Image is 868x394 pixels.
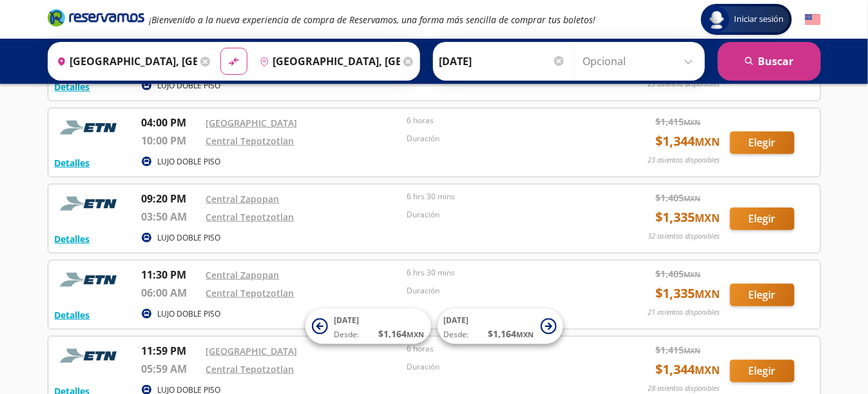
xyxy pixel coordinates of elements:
i: Brand Logo [48,8,144,27]
img: RESERVAMOS [55,115,126,141]
p: LUJO DOBLE PISO [158,232,221,244]
button: Elegir [730,360,795,382]
input: Buscar Origen [52,45,197,77]
img: RESERVAMOS [55,267,126,293]
button: Detalles [55,156,90,170]
span: $ 1,405 [656,267,701,281]
span: Iniciar sesión [729,13,789,26]
p: 03:50 AM [142,209,200,224]
small: MXN [695,287,720,301]
span: $ 1,164 [488,328,534,341]
p: 09:20 PM [142,191,200,206]
p: 23 asientos disponibles [648,79,720,90]
small: MXN [695,135,720,149]
span: $ 1,335 [656,208,720,227]
a: Central Tepotzotlan [206,363,294,375]
button: Elegir [730,284,795,306]
p: Duración [407,133,601,144]
a: [GEOGRAPHIC_DATA] [206,117,298,129]
button: Detalles [55,80,90,94]
span: [DATE] [444,315,469,326]
small: MXN [684,270,701,279]
p: 10:00 PM [142,133,200,148]
small: MXN [684,193,701,203]
small: MXN [684,117,701,127]
p: 6 hrs 30 mins [407,267,601,279]
button: [DATE]Desde:$1,164MXN [438,309,563,344]
p: Duración [407,285,601,297]
button: Detalles [55,232,90,246]
p: 06:00 AM [142,285,200,300]
span: $ 1,415 [656,115,701,128]
a: [GEOGRAPHIC_DATA] [206,345,298,357]
p: 11:59 PM [142,343,200,359]
small: MXN [695,363,720,377]
p: LUJO DOBLE PISO [158,80,221,92]
button: English [805,12,821,28]
span: Desde: [444,330,469,341]
a: Central Tepotzotlan [206,135,294,147]
span: $ 1,405 [656,191,701,204]
span: $ 1,344 [656,132,720,151]
p: LUJO DOBLE PISO [158,308,221,320]
a: Central Tepotzotlan [206,211,294,223]
p: 04:00 PM [142,115,200,130]
span: $ 1,164 [379,328,425,341]
a: Central Zapopan [206,193,280,205]
p: 6 horas [407,343,601,355]
p: 32 asientos disponibles [648,231,720,242]
button: Elegir [730,208,795,230]
span: Desde: [334,330,360,341]
a: Brand Logo [48,8,144,31]
span: $ 1,344 [656,360,720,379]
small: MXN [695,211,720,225]
span: $ 1,415 [656,343,701,357]
p: Duración [407,209,601,221]
p: 28 asientos disponibles [648,383,720,394]
img: RESERVAMOS [55,191,126,217]
a: Central Zapopan [206,269,280,281]
small: MXN [407,330,425,340]
button: [DATE]Desde:$1,164MXN [305,309,431,344]
small: MXN [684,346,701,355]
p: 23 asientos disponibles [648,155,720,166]
span: $ 1,335 [656,284,720,303]
button: Detalles [55,308,90,322]
button: Elegir [730,132,795,154]
p: 11:30 PM [142,267,200,282]
p: 6 hrs 30 mins [407,191,601,202]
small: MXN [517,330,534,340]
button: Buscar [718,42,821,81]
input: Buscar Destino [255,45,400,77]
a: Central Tepotzotlan [206,287,294,299]
input: Opcional [583,45,699,77]
p: 6 horas [407,115,601,126]
p: 05:59 AM [142,361,200,377]
p: LUJO DOBLE PISO [158,156,221,168]
span: [DATE] [334,315,360,326]
p: 21 asientos disponibles [648,307,720,318]
input: Elegir Fecha [439,45,566,77]
p: Duración [407,361,601,373]
img: RESERVAMOS [55,343,126,369]
em: ¡Bienvenido a la nueva experiencia de compra de Reservamos, una forma más sencilla de comprar tus... [149,14,596,26]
